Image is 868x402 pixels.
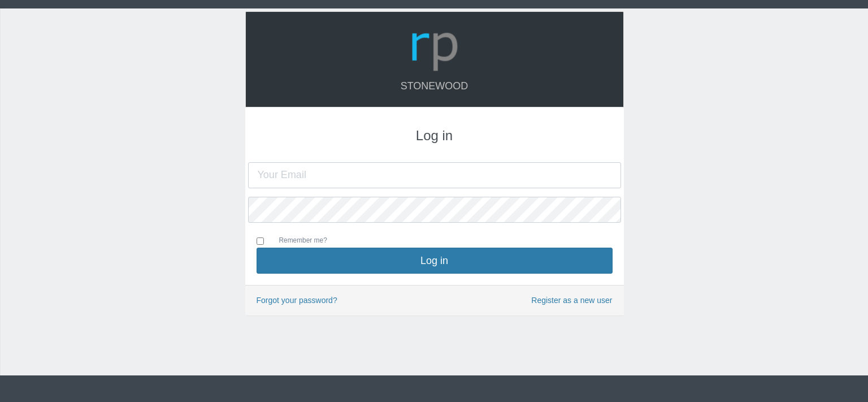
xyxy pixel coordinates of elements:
input: Remember me? [257,237,264,245]
label: Remember me? [268,235,327,248]
a: Register as a new user [531,294,612,307]
img: Logo [407,20,462,75]
button: Log in [257,248,613,274]
input: Your Email [248,162,621,188]
h4: Stonewood [257,81,612,92]
a: Forgot your password? [257,296,337,305]
h3: Log in [257,128,613,143]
